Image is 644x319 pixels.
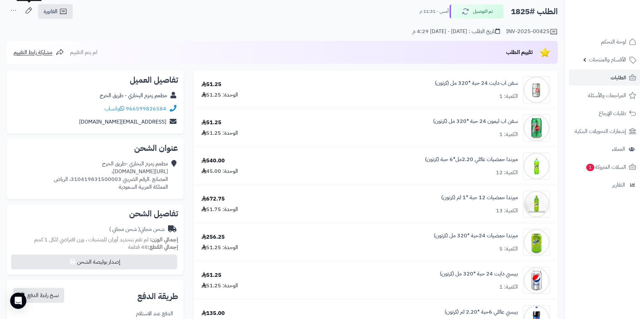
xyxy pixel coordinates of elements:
[201,81,221,88] div: 51.25
[612,144,625,154] span: العملاء
[11,255,177,269] button: إصدار بوليصة الشحن
[137,292,178,300] h2: طريقة الدفع
[100,91,167,100] a: مطعم زمزم البخاري - طريق الخرج
[569,123,640,139] a: إشعارات التحويلات البنكية
[569,159,640,175] a: السلات المتروكة1
[523,153,550,180] img: 1747544486-c60db756-6ee7-44b0-a7d4-ec449800-90x90.jpg
[575,127,626,136] span: إشعارات التحويلات البنكية
[201,119,221,127] div: 51.25
[12,76,178,84] h2: تفاصيل العميل
[601,37,626,47] span: لوحة التحكم
[79,118,166,126] a: [EMAIL_ADDRESS][DOMAIN_NAME]
[441,194,518,202] a: ميرندا حمضيات 12 حبة *1 لتر (كرتون)
[569,34,640,50] a: لوحة التحكم
[70,48,97,56] span: لم يتم التقييم
[440,270,518,278] a: بيبسي دايت 24 حبة *320 مل (كرتون)
[201,206,238,213] div: الوحدة: 51.75
[14,48,64,56] a: مشاركة رابط التقييم
[569,177,640,193] a: التقارير
[201,129,238,137] div: الوحدة: 51.25
[599,109,626,118] span: طلبات الإرجاع
[38,4,73,19] a: الفاتورة
[201,233,225,241] div: 256.25
[611,73,626,82] span: الطلبات
[445,308,518,316] a: بيبسي عائلي 6حبة *2.20 لتر (كرتون)
[434,232,518,240] a: ميرندا حمضيات 24حبة *320 مل (كرتون)
[201,167,238,175] div: الوحدة: 45.00
[523,229,550,256] img: 1747566452-bf88d184-d280-4ea7-9331-9e3669ef-90x90.jpg
[27,291,59,299] span: نسخ رابط الدفع
[201,282,238,290] div: الوحدة: 51.25
[450,4,504,19] button: تم التوصيل
[12,210,178,218] h2: تفاصيل الشحن
[109,225,165,233] div: شحن مجاني
[148,243,178,251] strong: إجمالي القطع:
[511,5,558,19] h2: الطلب #1825
[496,207,518,215] div: الكمية: 13
[201,244,238,251] div: الوحدة: 51.25
[569,141,640,157] a: العملاء
[569,87,640,104] a: المراجعات والأسئلة
[150,236,178,244] strong: إجمالي الوزن:
[499,92,518,100] div: الكمية: 1
[425,156,518,163] a: ميرندا حمضيات عائلي 2.20مل*6 حبة (كرتون)
[586,164,594,171] span: 1
[612,180,625,190] span: التقارير
[589,55,626,64] span: الأقسام والمنتجات
[586,162,626,172] span: السلات المتروكة
[104,105,124,113] a: واتساب
[433,117,518,125] a: سفن اب ليمون 24 حبة *320 مل (كرتون)
[201,157,225,165] div: 540.00
[34,236,148,244] span: لم تقم بتحديد أوزان للمنتجات ، وزن افتراضي للكل 1 كجم
[54,160,168,191] div: مطعم زمزم البخاري -طريق الخرج [URL][DOMAIN_NAME]، المصانع .الرقم الضريبي 310419831500003، الرياض ...
[128,243,178,251] small: 48 قطعة
[523,114,550,141] img: 1747540602-UsMwFj3WdUIJzISPTZ6ZIXs6lgAaNT6J-90x90.jpg
[499,283,518,291] div: الكمية: 1
[499,245,518,253] div: الكمية: 5
[12,144,178,152] h2: عنوان الشحن
[412,28,500,35] div: تاريخ الطلب : [DATE] - [DATE] 4:29 م
[136,310,173,318] div: الدفع عند الاستلام
[14,48,52,56] span: مشاركة رابط التقييم
[126,105,166,113] a: 966599826584
[499,131,518,138] div: الكمية: 1
[569,105,640,122] a: طلبات الإرجاع
[420,8,449,15] small: أمس - 11:31 م
[569,70,640,86] a: الطلبات
[588,91,626,100] span: المراجعات والأسئلة
[496,169,518,177] div: الكمية: 12
[13,288,64,303] button: نسخ رابط الدفع
[10,293,26,309] div: Open Intercom Messenger
[201,195,225,203] div: 672.75
[201,91,238,99] div: الوحدة: 51.25
[44,7,57,16] span: الفاتورة
[201,271,221,279] div: 51.25
[523,191,550,218] img: 1747566256-XP8G23evkchGmxKUr8YaGb2gsq2hZno4-90x90.jpg
[523,267,550,294] img: 1747593334-qxF5OTEWerP7hB4NEyoyUFLqKCZryJZ6-90x90.jpg
[201,310,225,317] div: 135.00
[523,76,550,103] img: 1747540408-7a431d2a-4456-4a4d-8b76-9a07e3ea-90x90.jpg
[435,79,518,87] a: سفن اب دايت 24 حبة *320 مل (كرتون)
[109,225,140,233] span: ( شحن مجاني )
[506,48,533,56] span: تقييم الطلب
[506,28,558,36] div: INV-2025-00425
